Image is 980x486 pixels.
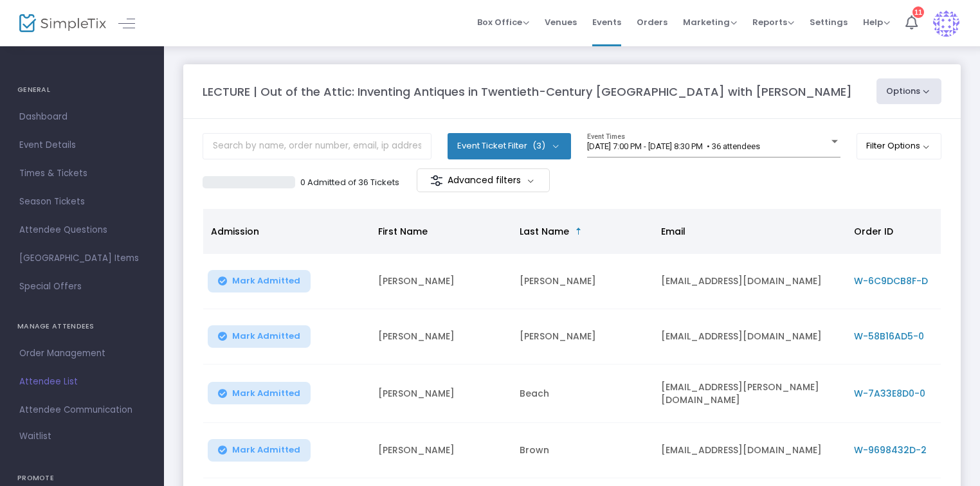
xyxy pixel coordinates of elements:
span: Sortable [574,226,584,237]
span: Attendee List [19,373,145,390]
td: [EMAIL_ADDRESS][DOMAIN_NAME] [653,254,846,309]
span: Help [863,16,890,28]
span: Orders [637,6,667,39]
span: Season Tickets [19,194,145,210]
div: 11 [912,6,924,18]
td: [EMAIL_ADDRESS][DOMAIN_NAME] [653,423,846,478]
td: [PERSON_NAME] [370,364,512,423]
img: filter [430,174,443,187]
span: Order Management [19,345,145,362]
span: Order ID [854,225,893,238]
span: Email [661,225,685,238]
h4: MANAGE ATTENDEES [17,314,147,339]
input: Search by name, order number, email, ip address [203,133,431,159]
span: [DATE] 7:00 PM - [DATE] 8:30 PM • 36 attendees [587,141,760,151]
span: Reports [752,16,794,28]
span: Waitlist [19,430,51,443]
td: [PERSON_NAME] [370,423,512,478]
m-button: Advanced filters [417,168,550,192]
span: Attendee Questions [19,222,145,239]
span: Admission [211,225,259,238]
span: W-9698432D-2 [854,444,927,456]
span: Mark Admitted [232,388,300,399]
button: Mark Admitted [208,382,311,404]
span: Venues [545,6,577,39]
td: Brown [512,423,653,478]
td: [PERSON_NAME] [370,309,512,364]
td: [EMAIL_ADDRESS][PERSON_NAME][DOMAIN_NAME] [653,364,846,423]
span: [GEOGRAPHIC_DATA] Items [19,250,145,267]
td: [PERSON_NAME] [512,254,653,309]
td: [PERSON_NAME] [512,309,653,364]
button: Filter Options [857,133,942,159]
span: (3) [532,141,545,151]
span: Mark Admitted [232,331,300,341]
span: W-58B16AD5-0 [854,330,924,343]
span: Attendee Communication [19,402,145,419]
span: Mark Admitted [232,276,300,286]
span: W-6C9DCB8F-D [854,274,928,287]
span: Marketing [683,16,737,28]
button: Event Ticket Filter(3) [448,133,571,159]
td: [EMAIL_ADDRESS][DOMAIN_NAME] [653,309,846,364]
button: Options [876,78,942,104]
td: [PERSON_NAME] [370,254,512,309]
p: 0 Admitted of 36 Tickets [300,176,399,189]
button: Mark Admitted [208,439,311,462]
span: Dashboard [19,109,145,125]
span: Special Offers [19,278,145,295]
span: Last Name [520,225,569,238]
td: Beach [512,364,653,423]
span: Times & Tickets [19,165,145,182]
span: Event Details [19,137,145,154]
span: Events [592,6,621,39]
span: W-7A33E8D0-0 [854,387,925,400]
span: Box Office [477,16,529,28]
span: Mark Admitted [232,445,300,455]
m-panel-title: LECTURE | Out of the Attic: Inventing Antiques in Twentieth-Century [GEOGRAPHIC_DATA] with [PERSO... [203,83,852,100]
span: Settings [810,6,848,39]
button: Mark Admitted [208,270,311,292]
span: First Name [378,225,428,238]
button: Mark Admitted [208,325,311,348]
h4: GENERAL [17,77,147,103]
